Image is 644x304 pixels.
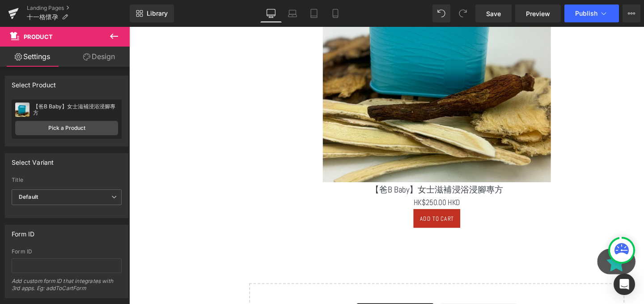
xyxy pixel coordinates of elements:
[305,197,341,206] span: Add To Cart
[575,10,597,17] span: Publish
[299,180,348,190] span: HK$250.00 HKD
[33,103,118,116] div: 【爸B Baby】女士滋補浸浴浸腳專方
[15,121,118,135] a: Pick a Product
[432,4,450,22] button: Undo
[614,274,635,295] div: Open Intercom Messenger
[515,4,561,22] a: Preview
[564,4,619,22] button: Publish
[24,33,53,40] span: Product
[12,177,122,186] label: Title
[299,192,348,212] button: Add To Cart
[19,193,38,200] b: Default
[15,103,30,117] img: pImage
[260,4,282,22] a: Desktop
[67,47,131,67] a: Design
[130,4,174,22] a: New Library
[12,278,122,298] div: Add custom form ID that integrates with 3rd apps. Eg: addToCartForm
[27,13,58,21] span: 十一格懷孕
[623,4,640,22] button: More
[454,4,472,22] button: Redo
[303,4,325,22] a: Tablet
[325,4,346,22] a: Mobile
[12,225,34,238] div: Form ID
[147,9,168,17] span: Library
[12,154,54,166] div: Select Variant
[12,248,122,255] div: Form ID
[12,76,56,89] div: Select Product
[486,9,501,18] span: Save
[27,4,130,12] a: Landing Pages
[526,9,550,18] span: Preview
[282,4,303,22] a: Laptop
[254,166,393,176] a: 【爸B Baby】女士滋補浸浴浸腳專方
